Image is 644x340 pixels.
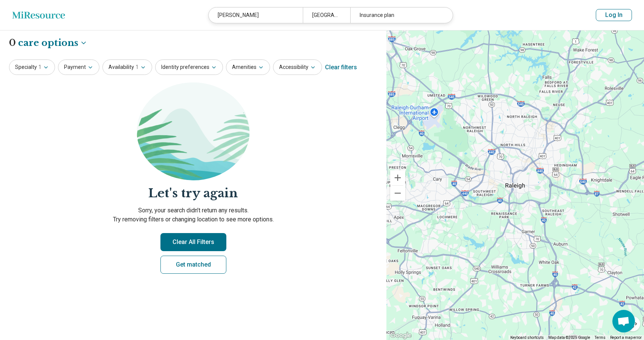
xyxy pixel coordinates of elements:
div: Clear filters [325,58,357,76]
button: Clear All Filters [160,233,226,251]
button: Log In [596,9,632,21]
button: Care options [18,37,87,49]
h2: Let's try again [9,185,377,202]
a: Report a map error [610,335,642,340]
p: Sorry, your search didn’t return any results. Try removing filters or changing location to see mo... [9,206,377,224]
div: Insurance plan [350,8,445,23]
button: Payment [58,59,99,75]
span: Map data ©2025 Google [548,335,590,340]
a: Terms (opens in new tab) [595,335,606,340]
h1: 0 [9,37,87,49]
div: [GEOGRAPHIC_DATA], [GEOGRAPHIC_DATA] [303,8,350,23]
button: Availability1 [102,59,152,75]
span: care options [18,37,78,49]
div: [PERSON_NAME] [209,8,303,23]
div: Open chat [612,310,635,332]
button: Zoom in [390,170,405,185]
span: 1 [136,63,139,71]
button: Specialty1 [9,59,55,75]
a: Get matched [160,256,226,274]
span: 1 [38,63,41,71]
button: Zoom out [390,186,405,201]
button: Amenities [226,59,270,75]
button: Accessibility [273,59,322,75]
button: Identity preferences [155,59,223,75]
